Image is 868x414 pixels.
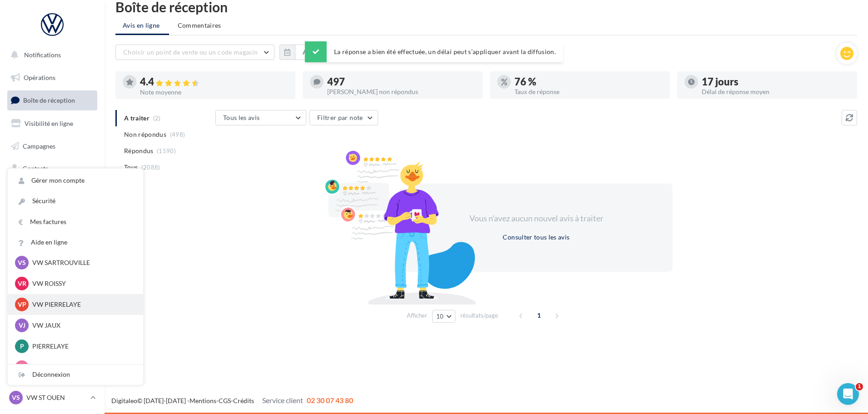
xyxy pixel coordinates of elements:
div: Délai de réponse moyen [702,89,850,95]
p: VW SARTROUVILLE [32,258,132,267]
span: 1 [856,383,863,390]
span: 10 [436,313,444,320]
button: Filtrer par note [309,110,378,125]
a: Visibilité en ligne [5,114,99,133]
div: [PERSON_NAME] non répondus [327,89,475,95]
div: 17 jours [702,77,850,87]
a: Mentions [190,397,216,404]
a: CGS [219,397,231,404]
span: Notifications [24,51,61,59]
span: Contacts [23,165,48,172]
span: (2088) [141,164,160,171]
a: Calendrier [5,205,99,224]
a: Médiathèque [5,182,99,201]
span: P [20,342,24,351]
button: Consulter tous les avis [499,232,573,243]
span: Campagnes [23,142,55,150]
span: © [DATE]-[DATE] - - - [111,397,353,404]
button: Notifications [5,45,95,65]
div: 497 [327,77,475,87]
a: Aide en ligne [8,232,143,253]
span: Tous [124,163,138,172]
a: Mes factures [8,212,143,232]
span: Non répondus [124,130,166,139]
span: J [20,363,23,372]
div: Taux de réponse [514,89,663,95]
span: Répondus [124,146,154,155]
p: VW JAUX [32,321,132,330]
a: Crédits [233,397,254,404]
span: VR [18,279,26,288]
p: PIERRELAYE [32,342,132,351]
span: (1590) [157,147,176,155]
span: Tous les avis [223,114,260,121]
a: Gérer mon compte [8,170,143,191]
span: résultats/page [460,311,498,320]
span: 02 30 07 43 80 [307,396,353,404]
button: Au total [279,45,334,60]
span: Boîte de réception [23,96,75,104]
a: Boîte de réception [5,90,99,110]
a: Campagnes [5,137,99,156]
button: Choisir un point de vente ou un code magasin [115,45,274,60]
span: VJ [19,321,25,330]
span: 1 [532,308,546,323]
div: Vous n'avez aucun nouvel avis à traiter [458,213,614,224]
div: Déconnexion [8,364,143,385]
iframe: Intercom live chat [837,383,859,405]
button: Au total [295,45,334,60]
a: VS VW ST OUEN [7,389,97,406]
a: PLV et print personnalisable [5,227,99,254]
span: VP [18,300,26,309]
p: VW ST OUEN [26,393,87,402]
div: 4.4 [140,77,288,87]
p: VW PIERRELAYE [32,300,132,309]
div: 76 % [514,77,663,87]
span: Afficher [407,311,427,320]
span: Service client [262,396,303,404]
div: La réponse a bien été effectuée, un délai peut s’appliquer avant la diffusion. [305,41,563,62]
a: Contacts [5,159,99,178]
span: Commentaires [178,21,221,30]
a: Digitaleo [111,397,137,404]
span: Choisir un point de vente ou un code magasin [123,48,258,56]
div: Note moyenne [140,89,288,95]
button: 10 [432,310,455,323]
p: VW ROISSY [32,279,132,288]
a: Opérations [5,68,99,87]
span: Visibilité en ligne [25,120,73,127]
a: Sécurité [8,191,143,211]
a: Campagnes DataOnDemand [5,257,99,284]
span: Opérations [24,74,55,81]
span: (498) [170,131,185,138]
p: JAUX [32,363,132,372]
span: VS [12,393,20,402]
button: Tous les avis [215,110,306,125]
span: VS [18,258,26,267]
